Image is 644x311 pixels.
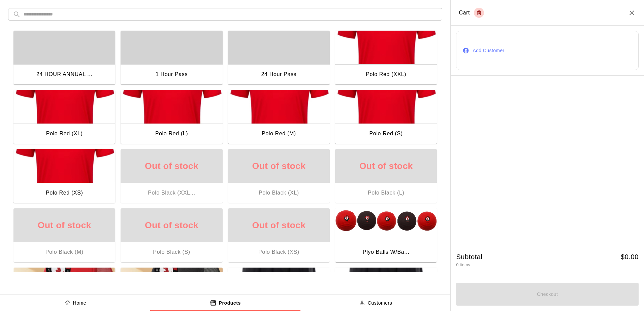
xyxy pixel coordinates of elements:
img: Polo Red (XL) [13,90,115,124]
img: Polo Red (XXL) [335,31,437,64]
button: Polo Red (S)Polo Red (S) [335,90,437,145]
h5: $ 0.00 [621,252,639,262]
img: Shorts BLK (XXL) [228,268,330,301]
img: Polo Red (L) [121,90,222,124]
button: 24 Hour Pass [228,31,330,86]
span: 0 items [456,263,470,267]
h5: Subtotal [456,252,482,262]
button: Polo Red (XS)Polo Red (XS) [13,149,115,204]
img: Polo Red (XS) [13,149,115,183]
img: Logo Hat Black [121,268,222,301]
div: Polo Red (L) [155,129,188,138]
img: Shorts BLK (XL) [335,268,437,301]
div: Polo Red (M) [262,129,296,138]
button: Polo Red (XXL)Polo Red (XXL) [335,31,437,86]
button: Polo Red (M)Polo Red (M) [228,90,330,145]
button: Polo Red (XL)Polo Red (XL) [13,90,115,145]
div: 1 Hour Pass [156,70,188,79]
button: Polo Red (L)Polo Red (L) [121,90,222,145]
div: Polo Red (XXL) [366,70,406,79]
button: 24 HOUR ANNUAL ... [13,31,115,86]
img: Logo Hat Red [13,268,115,301]
p: Home [73,300,87,307]
button: Add Customer [456,31,639,70]
button: Close [628,9,636,17]
div: Cart [459,8,484,18]
p: Customers [368,300,392,307]
div: Polo Red (S) [369,129,403,138]
button: Plyo Balls W/BagPlyo Balls W/Ba... [335,208,437,264]
button: Empty cart [474,8,484,18]
div: Plyo Balls W/Ba... [363,248,410,256]
div: Polo Red (XS) [46,188,83,197]
div: 24 HOUR ANNUAL ... [36,70,93,79]
img: Polo Red (M) [228,90,330,124]
div: 24 Hour Pass [261,70,297,79]
img: Plyo Balls W/Bag [335,208,437,242]
img: Polo Red (S) [335,90,437,124]
button: 1 Hour Pass [121,31,222,86]
p: Products [219,300,241,307]
div: Polo Red (XL) [46,129,83,138]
